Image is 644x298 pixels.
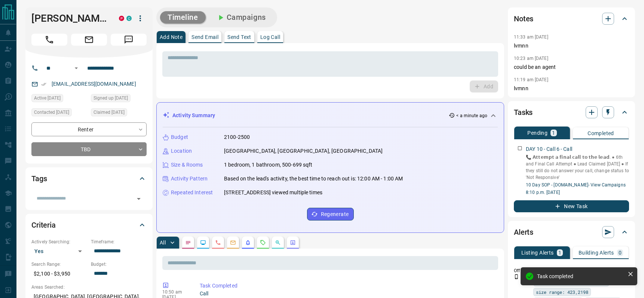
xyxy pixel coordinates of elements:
svg: Emails [230,240,236,246]
button: Timeline [160,11,206,24]
a: 10 Day SOP - [DOMAIN_NAME]- View Campaigns [526,182,626,188]
p: 2100-2500 [224,133,250,141]
svg: Notes [185,240,191,246]
div: condos.ca [126,16,132,21]
svg: Lead Browsing Activity [200,240,206,246]
p: Call [200,290,495,298]
div: Renter [31,122,147,136]
p: 11:33 am [DATE] [514,34,548,40]
button: Regenerate [307,208,354,221]
p: Budget [171,133,188,141]
p: Timeframe: [91,238,147,245]
div: Fri Aug 15 2025 [31,108,87,119]
h2: Criteria [31,219,56,231]
p: Completed [588,131,614,136]
p: Off [514,267,529,274]
h2: Alerts [514,226,533,238]
p: Budget: [91,261,147,268]
svg: Opportunities [275,240,281,246]
p: 1 [552,130,555,136]
span: Call [31,34,67,46]
h2: Notes [514,13,533,25]
span: Claimed [DATE] [93,109,125,116]
p: [STREET_ADDRESS] viewed multiple times [224,189,322,197]
p: Pending [527,130,548,136]
p: < a minute ago [456,112,487,119]
div: Tasks [514,103,629,121]
svg: Listing Alerts [245,240,251,246]
p: 0 [619,250,622,255]
p: lvmnn [514,42,629,50]
button: Open [134,194,144,204]
svg: Push Notification Only [514,274,519,279]
div: Sat Aug 16 2025 [31,94,87,104]
p: Repeated Interest [171,189,213,197]
p: Size & Rooms [171,161,203,169]
h2: Tags [31,173,47,185]
p: 10:23 am [DATE] [514,56,548,61]
p: Activity Summary [172,112,215,119]
p: Based on the lead's activity, the best time to reach out is: 12:00 AM - 1:00 AM [224,175,403,183]
span: Email [71,34,107,46]
p: could be an agent [514,63,629,71]
span: Signed up [DATE] [93,94,128,102]
svg: Requests [260,240,266,246]
div: Mon Jul 28 2025 [91,94,147,104]
p: 8:10 p.m. [DATE] [526,189,629,196]
p: DAY 10 - Call 6 - Call [526,145,572,153]
span: Message [111,34,147,46]
span: Contacted [DATE] [34,109,69,116]
div: Task completed [537,273,625,279]
div: Tags [31,170,147,188]
p: Activity Pattern [171,175,208,183]
div: Criteria [31,216,147,234]
a: [EMAIL_ADDRESS][DOMAIN_NAME] [52,81,136,87]
div: Mon Jul 28 2025 [91,108,147,119]
div: Activity Summary< a minute ago [163,109,498,122]
p: Areas Searched: [31,284,147,291]
div: TBD [31,142,147,156]
div: property.ca [119,16,124,21]
p: All [160,240,166,245]
h2: Tasks [514,106,533,118]
p: 10:50 am [162,289,188,295]
p: Send Text [227,34,251,40]
svg: Email Verified [41,82,46,87]
p: lvmnn [514,85,629,92]
p: 11:19 am [DATE] [514,77,548,82]
p: $2,100 - $3,950 [31,268,87,280]
span: Active [DATE] [34,94,61,102]
button: New Task [514,200,629,212]
p: 📞 𝗔𝘁𝘁𝗲𝗺𝗽𝘁 𝗮 𝗳𝗶𝗻𝗮𝗹 𝗰𝗮𝗹𝗹 𝘁𝗼 𝘁𝗵𝗲 𝗹𝗲𝗮𝗱. ● 6th and Final Call Attempt ‎● Lead Claimed [DATE] ● If they... [526,154,629,181]
p: Listing Alerts [521,250,554,255]
p: Building Alerts [579,250,614,255]
p: Send Email [191,34,218,40]
p: Actively Searching: [31,238,87,245]
button: Campaigns [209,11,273,24]
p: 1 [558,250,561,255]
p: Add Note [160,34,183,40]
button: Open [72,64,81,73]
div: Alerts [514,223,629,241]
p: Task Completed [200,282,495,290]
svg: Agent Actions [290,240,296,246]
p: Log Call [260,34,280,40]
p: 1 bedroom, 1 bathroom, 500-699 sqft [224,161,313,169]
p: [GEOGRAPHIC_DATA], [GEOGRAPHIC_DATA], [GEOGRAPHIC_DATA] [224,147,383,155]
div: Notes [514,10,629,28]
p: Location [171,147,192,155]
h1: [PERSON_NAME] [31,12,108,24]
div: Yes [31,245,87,257]
p: Search Range: [31,261,87,268]
svg: Calls [215,240,221,246]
